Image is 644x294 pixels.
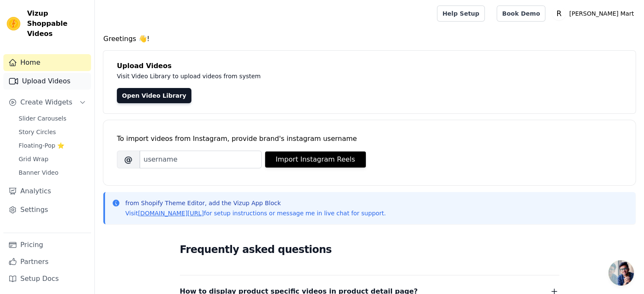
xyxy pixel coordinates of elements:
[117,151,140,168] span: @
[3,253,91,270] a: Partners
[140,151,262,168] input: username
[125,199,386,207] p: from Shopify Theme Editor, add the Vizup App Block
[19,141,64,150] span: Floating-Pop ⭐
[552,6,637,21] button: R [PERSON_NAME] Mart
[3,270,91,287] a: Setup Docs
[103,34,636,44] h4: Greetings 👋!
[3,94,91,111] button: Create Widgets
[3,201,91,218] a: Settings
[3,73,91,90] a: Upload Videos
[566,6,637,21] p: [PERSON_NAME] Mart
[14,167,91,179] a: Banner Video
[19,168,58,177] span: Banner Video
[19,128,56,136] span: Story Circles
[556,9,561,18] text: R
[3,183,91,200] a: Analytics
[265,151,366,168] button: Import Instagram Reels
[138,210,204,217] a: [DOMAIN_NAME][URL]
[7,17,20,30] img: Vizup
[117,71,496,81] p: Visit Video Library to upload videos from system
[497,5,545,22] a: Book Demo
[437,5,485,22] a: Help Setup
[14,153,91,165] a: Grid Wrap
[14,113,91,124] a: Slider Carousels
[117,61,622,71] h4: Upload Videos
[14,140,91,151] a: Floating-Pop ⭐
[3,236,91,253] a: Pricing
[180,241,559,258] h2: Frequently asked questions
[125,209,386,217] p: Visit for setup instructions or message me in live chat for support.
[20,97,72,107] span: Create Widgets
[608,260,634,286] div: Open chat
[27,8,88,39] span: Vizup Shoppable Videos
[14,126,91,138] a: Story Circles
[117,134,622,144] div: To import videos from Instagram, provide brand's instagram username
[19,155,48,163] span: Grid Wrap
[19,114,66,123] span: Slider Carousels
[117,88,191,103] a: Open Video Library
[3,54,91,71] a: Home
